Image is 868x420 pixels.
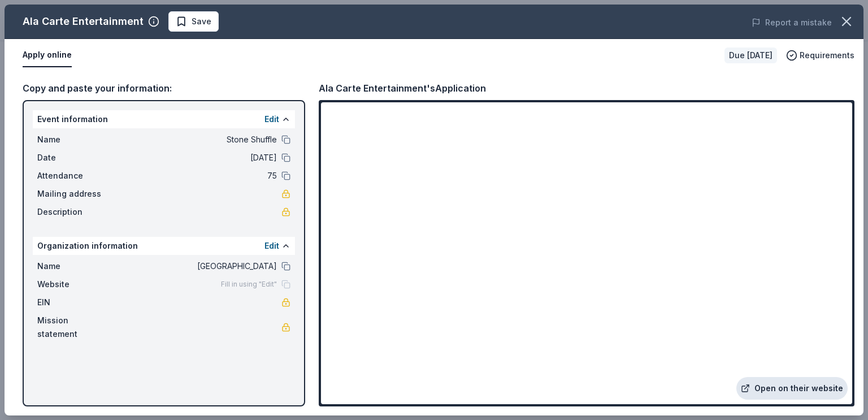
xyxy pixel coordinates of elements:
button: Edit [264,112,279,126]
span: [DATE] [113,151,277,164]
span: Fill in using "Edit" [221,280,277,289]
span: Mission statement [37,314,113,341]
button: Requirements [786,49,854,62]
span: Attendance [37,169,113,183]
div: Ala Carte Entertainment [23,12,144,31]
div: Copy and paste your information: [23,81,305,96]
span: Date [37,151,113,164]
div: Ala Carte Entertainment's Application [319,81,486,96]
span: Website [37,278,113,291]
span: Description [37,205,113,219]
span: EIN [37,296,113,309]
span: 75 [113,169,277,183]
button: Report a mistake [752,16,832,29]
button: Edit [264,239,279,253]
a: Open on their website [736,377,848,400]
div: Organization information [33,237,295,255]
span: Name [37,259,113,273]
div: Event information [33,110,295,128]
button: Save [168,11,219,32]
span: Name [37,133,113,146]
span: Save [192,15,211,28]
span: Stone Shuffle [113,133,277,146]
div: Due [DATE] [724,47,777,63]
button: Apply online [23,44,72,67]
span: Mailing address [37,187,113,201]
span: [GEOGRAPHIC_DATA] [113,259,277,273]
span: Requirements [800,49,854,62]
